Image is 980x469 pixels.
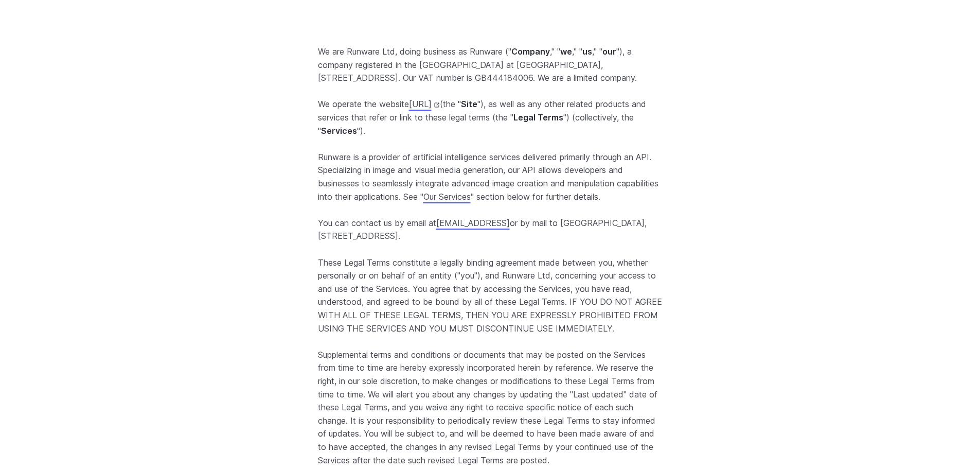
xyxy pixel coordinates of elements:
[318,98,663,137] p: We operate the website (the " "), as well as any other related products and services that refer o...
[318,256,663,336] p: These Legal Terms constitute a legally binding agreement made between you, whether personally or ...
[318,45,663,85] p: We are Runware Ltd, doing business as Runware (" ," " ," " ," " "), a company registered in the [...
[560,46,572,57] strong: we
[582,46,592,57] strong: us
[513,112,563,123] strong: Legal Terms
[461,99,477,109] strong: Site
[436,218,510,228] a: [EMAIL_ADDRESS]
[318,349,663,467] p: Supplemental terms and conditions or documents that may be posted on the Services from time to ti...
[602,46,616,57] strong: our
[511,46,550,57] strong: Company
[321,126,357,136] strong: Services
[318,217,663,243] p: You can contact us by email at or by mail to [GEOGRAPHIC_DATA], [STREET_ADDRESS].
[409,99,440,109] a: [URL]
[318,151,663,203] p: Runware is a provider of artificial intelligence services delivered primarily through an API. Spe...
[423,192,471,202] a: Our Services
